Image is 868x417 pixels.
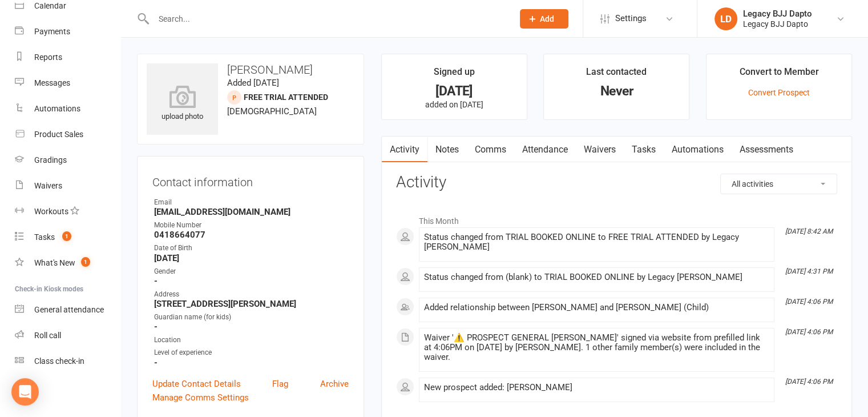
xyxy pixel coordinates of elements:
[34,331,61,340] div: Roll call
[34,53,62,62] div: Reports
[154,347,349,358] div: Level of experience
[15,323,120,348] a: Roll call
[154,266,349,277] div: Gender
[427,137,467,163] a: Notes
[227,78,279,88] time: Added [DATE]
[152,171,349,189] h3: Contact information
[434,65,475,85] div: Signed up
[467,137,514,163] a: Comms
[15,45,120,70] a: Reports
[748,88,810,97] a: Convert Prospect
[540,14,554,23] span: Add
[424,383,769,392] div: New prospect added: [PERSON_NAME]
[34,130,83,139] div: Product Sales
[743,9,812,19] div: Legacy BJJ Dapto
[150,11,505,27] input: Search...
[15,250,120,276] a: What's New1
[554,85,679,97] div: Never
[615,6,647,31] span: Settings
[227,106,317,117] span: [DEMOGRAPHIC_DATA]
[514,137,576,163] a: Attendance
[586,65,647,85] div: Last contacted
[154,253,349,263] strong: [DATE]
[154,358,349,368] strong: -
[15,224,120,250] a: Tasks 1
[244,93,328,102] span: FREE TRIAL ATTENDED
[34,78,70,87] div: Messages
[154,335,349,346] div: Location
[15,297,120,323] a: General attendance kiosk mode
[15,96,120,122] a: Automations
[154,299,349,309] strong: [STREET_ADDRESS][PERSON_NAME]
[785,378,833,386] i: [DATE] 4:06 PM
[147,63,354,76] h3: [PERSON_NAME]
[34,258,75,267] div: What's New
[147,85,218,123] div: upload photo
[15,70,120,96] a: Messages
[785,298,833,306] i: [DATE] 4:06 PM
[154,289,349,300] div: Address
[396,174,837,191] h3: Activity
[154,276,349,286] strong: -
[34,207,68,216] div: Workouts
[152,377,241,391] a: Update Contact Details
[664,137,732,163] a: Automations
[714,7,737,30] div: LD
[576,137,624,163] a: Waivers
[382,137,427,163] a: Activity
[34,232,55,242] div: Tasks
[396,209,837,227] li: This Month
[62,231,71,241] span: 1
[154,220,349,231] div: Mobile Number
[34,305,104,314] div: General attendance
[392,85,516,97] div: [DATE]
[34,356,84,366] div: Class check-in
[392,100,516,109] p: added on [DATE]
[320,377,349,391] a: Archive
[785,227,833,235] i: [DATE] 8:42 AM
[624,137,664,163] a: Tasks
[34,155,67,165] div: Gradings
[34,27,70,36] div: Payments
[154,207,349,217] strong: [EMAIL_ADDRESS][DOMAIN_NAME]
[15,19,120,45] a: Payments
[154,197,349,208] div: Email
[743,19,812,29] div: Legacy BJJ Dapto
[424,303,769,312] div: Added relationship between [PERSON_NAME] and [PERSON_NAME] (Child)
[15,348,120,374] a: Class kiosk mode
[154,322,349,332] strong: -
[15,173,120,199] a: Waivers
[11,378,39,406] div: Open Intercom Messenger
[34,1,66,10] div: Calendar
[154,230,349,240] strong: 0418664077
[34,181,62,190] div: Waivers
[424,272,769,282] div: Status changed from (blank) to TRIAL BOOKED ONLINE by Legacy [PERSON_NAME]
[15,199,120,224] a: Workouts
[15,147,120,173] a: Gradings
[34,104,80,113] div: Automations
[81,257,90,267] span: 1
[15,122,120,147] a: Product Sales
[520,9,568,29] button: Add
[272,377,288,391] a: Flag
[424,333,769,362] div: Waiver '⚠️ PROSPECT GENERAL [PERSON_NAME]' signed via website from prefilled link at 4:06PM on [D...
[424,232,769,252] div: Status changed from TRIAL BOOKED ONLINE to FREE TRIAL ATTENDED by Legacy [PERSON_NAME]
[154,243,349,254] div: Date of Birth
[785,328,833,336] i: [DATE] 4:06 PM
[154,312,349,323] div: Guardian name (for kids)
[785,267,833,275] i: [DATE] 4:31 PM
[152,391,249,404] a: Manage Comms Settings
[732,137,801,163] a: Assessments
[740,65,819,85] div: Convert to Member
